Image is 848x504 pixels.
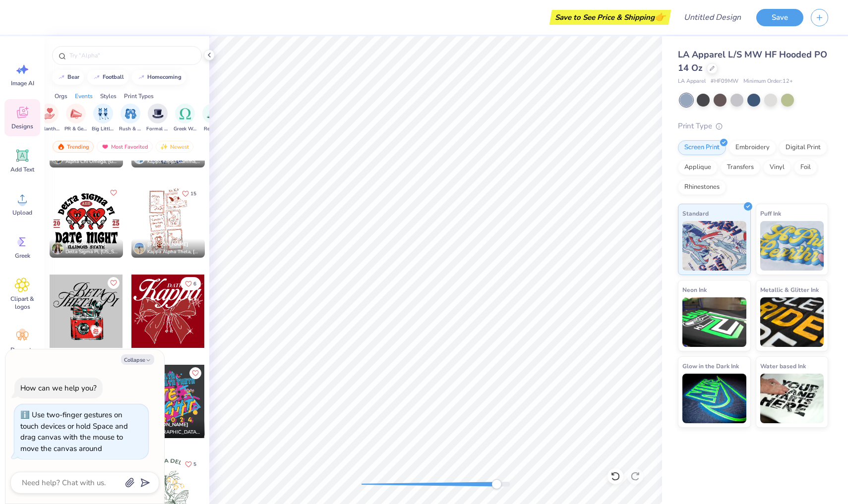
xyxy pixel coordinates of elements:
[119,104,142,133] button: filter button
[189,367,201,379] button: Like
[181,277,201,290] button: Like
[37,104,60,133] button: filter button
[760,221,824,271] img: Puff Ink
[756,9,803,26] button: Save
[202,104,222,133] div: filter for Retreat
[180,108,191,119] img: Greek Week Image
[491,479,501,489] div: Accessibility label
[678,77,706,86] span: LA Apparel
[67,74,79,80] div: bear
[52,70,84,85] button: bear
[146,104,169,133] div: filter for Formal & Semi
[97,141,153,153] div: Most Favorited
[15,252,30,260] span: Greek
[794,160,817,175] div: Foil
[53,141,94,153] div: Trending
[6,295,39,311] span: Clipart & logos
[137,74,145,80] img: trend_line.gif
[92,125,115,133] span: Big Little Reveal
[760,284,819,295] span: Metallic & Glitter Ink
[20,383,97,393] div: How can we help you?
[174,125,196,133] span: Greek Week
[12,209,32,217] span: Upload
[20,410,128,453] div: Use two-finger gestures on touch devices or hold Space and drag canvas with the mouse to move the...
[108,187,120,199] button: Like
[552,10,668,25] div: Save to See Price & Shipping
[10,346,34,354] span: Decorate
[37,125,60,133] span: Philanthropy
[119,125,142,133] span: Rush & Bid
[57,143,65,150] img: trending.gif
[37,104,60,133] div: filter for Philanthropy
[174,104,196,133] div: filter for Greek Week
[108,277,120,289] button: Like
[98,108,109,119] img: Big Little Reveal Image
[202,104,222,133] button: filter button
[147,248,201,256] span: Kappa Alpha Theta, [GEOGRAPHIC_DATA][US_STATE]
[711,77,738,86] span: # HF09MW
[204,125,221,133] span: Retreat
[92,104,115,133] div: filter for Big Little Reveal
[146,104,169,133] button: filter button
[125,108,136,119] img: Rush & Bid Image
[181,457,201,471] button: Like
[678,140,726,155] div: Screen Print
[160,143,168,150] img: newest.gif
[43,108,55,119] img: Philanthropy Image
[11,79,34,87] span: Image AI
[763,160,791,175] div: Vinyl
[779,140,827,155] div: Digital Print
[121,354,154,365] button: Collapse
[119,104,142,133] div: filter for Rush & Bid
[64,104,87,133] button: filter button
[156,141,193,153] div: Newest
[682,284,707,295] span: Neon Ink
[193,462,196,467] span: 5
[682,297,746,347] img: Neon Ink
[101,143,109,150] img: most_fav.gif
[132,70,186,85] button: homecoming
[65,241,107,248] span: [PERSON_NAME]
[10,166,34,173] span: Add Text
[147,429,201,436] span: [GEOGRAPHIC_DATA], [GEOGRAPHIC_DATA][US_STATE]
[100,92,117,101] div: Styles
[146,125,169,133] span: Formal & Semi
[64,125,87,133] span: PR & General
[682,374,746,423] img: Glow in the Dark Ink
[147,158,201,166] span: Kappa Kappa Gamma, [GEOGRAPHIC_DATA][US_STATE]
[103,74,124,80] div: football
[676,7,749,27] input: Untitled Design
[193,281,196,286] span: 6
[678,49,827,74] span: LA Apparel L/S MW HF Hooded PO 14 Oz
[92,104,115,133] button: filter button
[655,11,666,23] span: 👉
[678,180,726,195] div: Rhinestones
[58,74,65,80] img: trend_line.gif
[678,160,718,175] div: Applique
[207,108,218,119] img: Retreat Image
[70,108,82,119] img: PR & General Image
[152,108,164,119] img: Formal & Semi Image
[87,70,128,85] button: football
[760,361,806,371] span: Water based Ink
[147,241,188,248] span: [PERSON_NAME]
[729,140,776,155] div: Embroidery
[65,158,119,166] span: Alpha Chi Omega, [GEOGRAPHIC_DATA]
[68,51,195,60] input: Try "Alpha"
[75,92,93,101] div: Events
[760,208,781,219] span: Puff Ink
[64,104,87,133] div: filter for PR & General
[682,221,746,271] img: Standard
[124,92,154,101] div: Print Types
[190,191,196,196] span: 15
[743,77,793,86] span: Minimum Order: 12 +
[147,421,188,428] span: [PERSON_NAME]
[147,74,182,80] div: homecoming
[65,248,119,256] span: Delta Sigma Pi, [US_STATE][GEOGRAPHIC_DATA]
[174,104,196,133] button: filter button
[760,374,824,423] img: Water based Ink
[678,120,828,132] div: Print Type
[682,208,709,219] span: Standard
[682,361,739,371] span: Glow in the Dark Ink
[721,160,760,175] div: Transfers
